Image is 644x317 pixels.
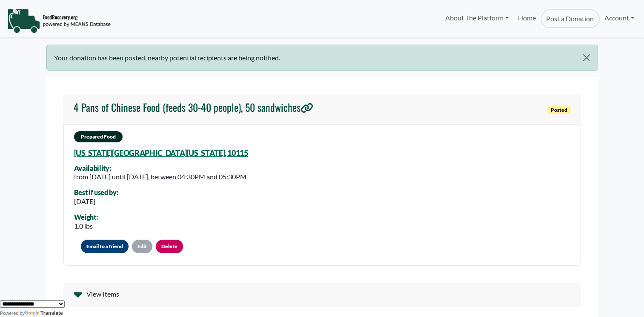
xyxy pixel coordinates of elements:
[74,213,98,221] div: Weight:
[81,240,129,253] button: Email to a friend
[74,148,248,158] a: [US_STATE][GEOGRAPHIC_DATA][US_STATE], 10115
[25,310,63,316] a: Translate
[7,8,111,34] img: NavigationLogo_FoodRecovery-91c16205cd0af1ed486a0f1a7774a6544ea792ac00100771e7dd3ec7c0e58e41.png
[575,45,597,71] button: Close
[74,101,313,113] h4: 4 Pans of Chinese Food (feeds 30-40 people), 50 sandwiches
[440,9,513,26] a: About The Platform
[156,240,183,253] a: Delete
[74,189,118,196] div: Best if used by:
[74,172,246,182] div: from [DATE] until [DATE], between 04:30PM and 05:30PM
[74,164,246,172] div: Availability:
[74,196,118,207] div: [DATE]
[86,289,119,299] span: View Items
[25,311,40,317] img: Google Translate
[46,45,598,71] div: Your donation has been posted, nearby potential recipients are being notified.
[74,131,123,142] span: Prepared Food
[74,101,313,117] a: 4 Pans of Chinese Food (feeds 30-40 people), 50 sandwiches
[74,221,98,231] div: 1.0 lbs
[547,106,571,114] span: Posted
[600,9,639,26] a: Account
[132,240,152,253] a: Edit
[541,9,599,28] a: Post a Donation
[513,9,541,28] a: Home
